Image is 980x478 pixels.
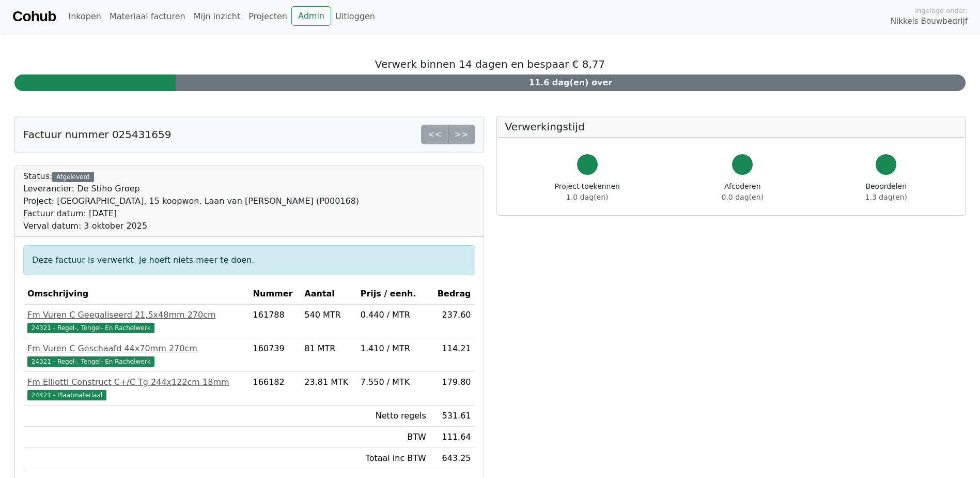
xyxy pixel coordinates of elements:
[27,376,245,389] div: Fm Elliotti Construct C+/C Tg 244x122cm 18mm
[12,4,56,29] a: Cohub
[23,183,359,195] div: Leverancier: De Stiho Groep
[331,6,379,27] a: Uitloggen
[23,128,171,141] h5: Factuur nummer 025431659
[722,193,764,201] span: 0.0 dag(en)
[304,376,352,389] div: 23.81 MTK
[915,6,968,16] span: Ingelogd onder:
[361,376,426,389] div: 7.550 / MTK
[52,172,94,182] div: Afgeleverd
[555,181,620,203] div: Project toekennen
[23,207,359,220] div: Factuur datum: [DATE]
[27,376,245,401] a: Fm Elliotti Construct C+/C Tg 244x122cm 18mm24421 - Plaatmateriaal
[27,390,106,400] span: 24421 - Plaatmateriaal
[105,6,190,27] a: Materiaal facturen
[430,338,475,372] td: 114.21
[430,406,475,427] td: 531.61
[361,342,426,355] div: 1.410 / MTR
[23,220,359,232] div: Verval datum: 3 oktober 2025
[566,193,608,201] span: 1.0 dag(en)
[430,305,475,338] td: 237.60
[249,372,301,406] td: 166182
[27,342,245,355] div: Fm Vuren C Geschaafd 44x70mm 270cm
[291,6,331,26] a: Admin
[430,427,475,448] td: 111.64
[722,181,764,203] div: Afcoderen
[27,342,245,367] a: Fm Vuren C Geschaafd 44x70mm 270cm24321 - Regel-, Tengel- En Rachelwerk
[891,16,968,27] span: Nikkels Bouwbedrijf
[176,74,966,91] div: 11.6 dag(en) over
[430,283,475,305] th: Bedrag
[430,448,475,469] td: 643.25
[304,309,352,321] div: 540 MTR
[64,6,105,27] a: Inkopen
[244,6,291,27] a: Projecten
[27,356,154,367] span: 24321 - Regel-, Tengel- En Rachelwerk
[23,195,359,207] div: Project: [GEOGRAPHIC_DATA], 15 koopwon. Laan van [PERSON_NAME] (P000168)
[249,338,301,372] td: 160739
[27,323,154,333] span: 24321 - Regel-, Tengel- En Rachelwerk
[356,283,430,305] th: Prijs / eenh.
[300,283,356,305] th: Aantal
[356,406,430,427] td: Netto regels
[249,283,301,305] th: Nummer
[190,6,245,27] a: Mijn inzicht
[505,121,957,133] h5: Verwerkingstijd
[14,58,966,70] h5: Verwerk binnen 14 dagen en bespaar € 8,77
[27,309,245,321] div: Fm Vuren C Geegaliseerd 21,5x48mm 270cm
[23,245,475,275] div: Deze factuur is verwerkt. Je hoeft niets meer te doen.
[27,309,245,334] a: Fm Vuren C Geegaliseerd 21,5x48mm 270cm24321 - Regel-, Tengel- En Rachelwerk
[361,309,426,321] div: 0.440 / MTR
[23,170,359,232] div: Status:
[356,427,430,448] td: BTW
[249,305,301,338] td: 161788
[23,283,249,305] th: Omschrijving
[865,193,907,201] span: 1.3 dag(en)
[430,372,475,406] td: 179.80
[865,181,907,203] div: Beoordelen
[356,448,430,469] td: Totaal inc BTW
[304,342,352,355] div: 81 MTR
